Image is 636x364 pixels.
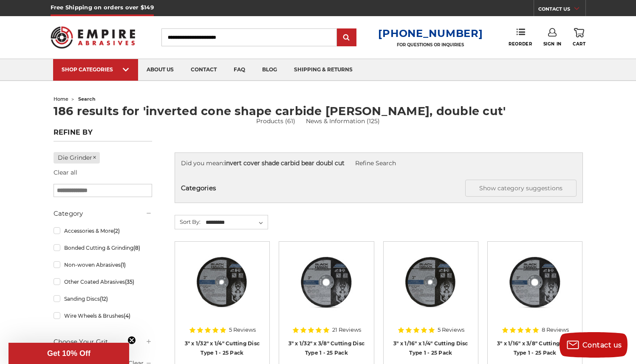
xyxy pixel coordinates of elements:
a: 3" x 1/16" x 3/8" Cutting Disc Type 1 - 25 Pack [497,340,573,356]
label: Sort By: [175,215,201,228]
a: Die Grinder [54,152,100,164]
p: FOR QUESTIONS OR INQUIRIES [378,42,483,48]
strong: invert cover shade carbid bear doubl cut [224,159,345,167]
h5: Refine by [54,128,152,141]
a: Wire Wheels & Brushes [54,308,152,323]
a: 3" x 1/32" x 1/4" Cutting Disc [181,248,263,330]
a: Clear all [54,169,77,176]
a: contact [182,59,225,81]
a: Cart [573,28,585,47]
a: shipping & returns [285,59,361,81]
span: Cart [573,41,585,47]
a: 3" x 1/32" x 3/8" Cutting Disc Type 1 - 25 Pack [288,340,365,356]
span: (8) [133,245,140,251]
a: CONTACT US [538,4,585,16]
a: about us [138,59,182,81]
span: Reorder [509,41,532,47]
a: Non-woven Abrasives [54,257,152,272]
a: blog [254,59,285,81]
img: 3” x .0625” x 1/4” Die Grinder Cut-Off Wheels by Black Hawk Abrasives [397,248,465,316]
h1: 186 results for 'inverted cone shape carbide [PERSON_NAME], double cut' [54,105,583,117]
a: 3" x 1/16" x 3/8" Cutting Disc [494,248,576,330]
button: Contact us [560,332,628,358]
a: [PHONE_NUMBER] [378,27,483,40]
span: search [78,96,96,102]
span: 5 Reviews [438,327,464,333]
h5: Choose Your Grit [54,337,152,347]
span: 21 Reviews [332,327,361,333]
span: (1) [121,262,126,268]
button: Show category suggestions [465,180,577,197]
select: Sort By: [204,216,268,229]
img: 3" x 1/32" x 3/8" Cut Off Wheel [292,248,360,316]
span: 5 Reviews [229,327,256,333]
a: faq [225,59,254,81]
div: SHOP CATEGORIES [62,66,130,73]
span: (12) [100,296,108,302]
a: Reorder [509,28,532,46]
span: (2) [113,228,120,234]
a: 3" x 1/32" x 1/4" Cutting Disc Type 1 - 25 Pack [185,340,260,356]
h5: Category [54,209,152,219]
a: Sanding Discs [54,291,152,306]
button: Close teaser [127,336,136,344]
span: Get 10% Off [47,349,90,358]
span: (35) [125,279,134,285]
div: Did you mean: [181,159,577,168]
span: Sign In [543,41,562,47]
img: 3" x 1/16" x 3/8" Cutting Disc [501,248,569,316]
h5: Categories [181,180,577,197]
a: News & Information (125) [306,117,380,126]
input: Submit [338,29,355,46]
a: 3” x .0625” x 1/4” Die Grinder Cut-Off Wheels by Black Hawk Abrasives [390,248,472,330]
span: Contact us [582,341,622,349]
span: 8 Reviews [542,327,569,333]
a: 3" x 1/32" x 3/8" Cut Off Wheel [285,248,367,330]
a: Other Coated Abrasives [54,274,152,289]
a: Refine Search [355,159,396,167]
span: (4) [124,313,130,319]
a: 3" x 1/16" x 1/4" Cutting Disc Type 1 - 25 Pack [393,340,468,356]
a: Bonded Cutting & Grinding [54,240,152,255]
a: Accessories & More [54,223,152,238]
div: Get 10% OffClose teaser [8,343,129,364]
a: Products (61) [256,117,295,125]
a: home [54,96,68,102]
img: 3" x 1/32" x 1/4" Cutting Disc [188,248,256,316]
img: Empire Abrasives [51,21,136,54]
